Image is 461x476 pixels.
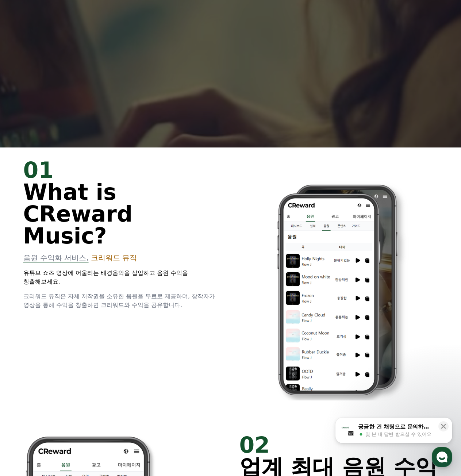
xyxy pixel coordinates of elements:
[2,231,48,250] a: 홈
[23,293,215,308] span: 크리워드 뮤직은 자체 저작권을 소유한 음원을 무료로 제공하며, 창작자가 영상을 통해 수익을 창출하면 크리워드와 수익을 공유합니다.
[239,159,438,411] img: 2.png
[48,231,94,250] a: 대화
[23,159,222,181] div: 01
[23,253,89,262] span: 음원 수익화 서비스,
[239,434,438,456] div: 02
[91,253,137,262] span: 크리워드 뮤직
[113,242,122,248] span: 설정
[23,179,132,249] span: What is CReward Music?
[23,269,222,286] p: 유튜브 쇼츠 영상에 어울리는 배경음악을 삽입하고 음원 수익을 창출해보세요.
[67,243,76,249] span: 대화
[94,231,140,250] a: 설정
[23,242,27,248] span: 홈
